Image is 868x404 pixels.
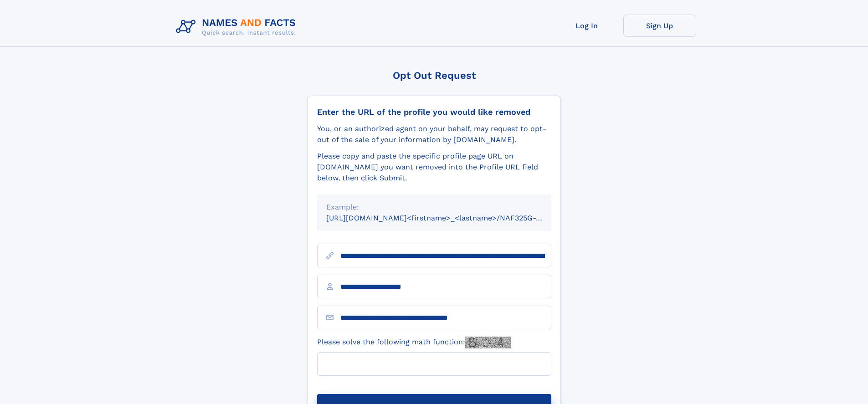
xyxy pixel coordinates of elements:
div: Opt Out Request [308,70,561,81]
label: Please solve the following math function: [317,337,511,348]
a: Sign Up [623,15,696,37]
img: Logo Names and Facts [172,15,303,39]
div: You, or an authorized agent on your behalf, may request to opt-out of the sale of your informatio... [317,123,551,145]
small: [URL][DOMAIN_NAME]<firstname>_<lastname>/NAF325G-xxxxxxxx [326,214,569,222]
div: Please copy and paste the specific profile page URL on [DOMAIN_NAME] you want removed into the Pr... [317,151,551,184]
div: Example: [326,202,542,213]
div: Enter the URL of the profile you would like removed [317,107,551,117]
a: Log In [550,15,623,37]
